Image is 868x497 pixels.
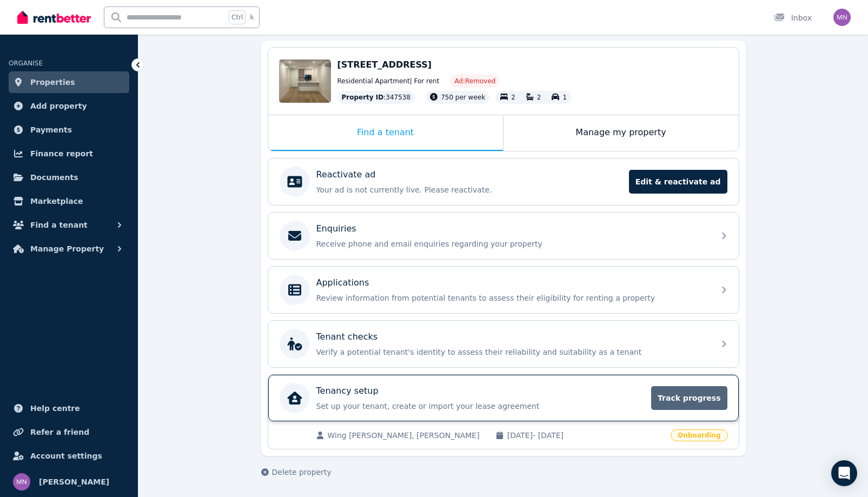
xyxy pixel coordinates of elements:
[13,473,30,491] img: Maricel Nadurata
[250,13,254,22] span: k
[30,402,80,415] span: Help centre
[268,375,739,421] a: Tenancy setupSet up your tenant, create or import your lease agreementTrack progress
[316,385,379,397] p: Tenancy setup
[833,9,851,26] img: Maricel Nadurata
[268,267,739,313] a: ApplicationsReview information from potential tenants to assess their eligibility for renting a p...
[316,276,369,289] p: Applications
[30,218,88,231] span: Find a tenant
[454,77,495,85] span: Ad: Removed
[9,214,129,236] button: Find a tenant
[562,94,567,101] span: 1
[39,475,109,488] span: [PERSON_NAME]
[629,170,727,194] span: Edit & reactivate ad
[316,168,376,181] p: Reactivate ad
[9,167,129,188] a: Documents
[671,429,727,441] span: Onboarding
[30,449,102,462] span: Account settings
[30,426,89,439] span: Refer a friend
[328,430,485,441] span: Wing [PERSON_NAME], [PERSON_NAME]
[268,158,739,205] a: Reactivate adYour ad is not currently live. Please reactivate.Edit & reactivate ad
[316,293,708,303] p: Review information from potential tenants to assess their eligibility for renting a property
[9,397,129,419] a: Help centre
[316,238,708,249] p: Receive phone and email enquiries regarding your property
[9,190,129,212] a: Marketplace
[9,71,129,93] a: Properties
[30,171,78,184] span: Documents
[268,115,503,151] div: Find a tenant
[9,95,129,117] a: Add property
[316,401,645,412] p: Set up your tenant, create or import your lease agreement
[9,143,129,164] a: Finance report
[30,242,104,255] span: Manage Property
[441,94,485,101] span: 750 per week
[30,100,87,112] span: Add property
[316,347,708,357] p: Verify a potential tenant's identity to assess their reliability and suitability as a tenant
[9,421,129,443] a: Refer a friend
[268,321,739,367] a: Tenant checksVerify a potential tenant's identity to assess their reliability and suitability as ...
[337,59,432,70] span: [STREET_ADDRESS]
[30,147,93,160] span: Finance report
[316,222,356,235] p: Enquiries
[316,330,378,343] p: Tenant checks
[511,94,515,101] span: 2
[261,467,332,478] button: Delete property
[9,238,129,260] button: Manage Property
[316,184,622,195] p: Your ad is not currently live. Please reactivate.
[229,10,246,24] span: Ctrl
[507,430,664,441] span: [DATE] - [DATE]
[342,93,384,102] span: Property ID
[503,115,739,151] div: Manage my property
[651,386,727,410] span: Track progress
[831,460,857,486] div: Open Intercom Messenger
[268,213,739,259] a: EnquiriesReceive phone and email enquiries regarding your property
[9,59,43,67] span: ORGANISE
[30,76,75,89] span: Properties
[774,12,812,23] div: Inbox
[337,91,415,104] div: : 347538
[30,123,72,136] span: Payments
[9,445,129,467] a: Account settings
[537,94,541,101] span: 2
[272,467,332,478] span: Delete property
[337,77,440,85] span: Residential Apartment | For rent
[30,195,83,208] span: Marketplace
[9,119,129,141] a: Payments
[17,9,91,25] img: RentBetter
